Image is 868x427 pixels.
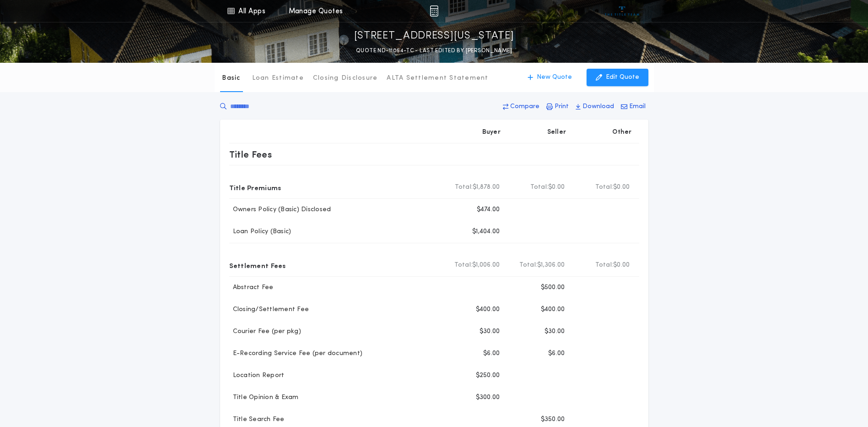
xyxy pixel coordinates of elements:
[541,305,565,314] p: $400.00
[229,147,272,162] p: Title Fees
[544,99,571,115] button: Print
[587,69,648,86] button: Edit Quote
[510,102,539,111] p: Compare
[582,102,614,111] p: Download
[229,258,286,273] p: Settlement Fees
[229,349,363,358] p: E-Recording Service Fee (per document)
[500,99,542,115] button: Compare
[476,371,500,380] p: $250.00
[541,415,565,424] p: $350.00
[537,73,572,82] p: New Quote
[229,327,301,336] p: Courier Fee (per pkg)
[229,227,291,236] p: Loan Policy (Basic)
[483,349,500,358] p: $6.00
[472,261,500,270] span: $1,006.00
[545,327,565,336] p: $30.00
[356,46,512,55] p: QUOTE ND-11054-TC - LAST EDITED BY [PERSON_NAME]
[480,327,500,336] p: $30.00
[229,371,285,380] p: Location Report
[472,227,500,236] p: $1,404.00
[573,99,617,115] button: Download
[482,128,501,137] p: Buyer
[548,349,565,358] p: $6.00
[613,183,630,192] span: $0.00
[313,74,378,83] p: Closing Disclosure
[548,183,565,192] span: $0.00
[518,69,581,86] button: New Quote
[519,261,538,270] b: Total:
[430,5,438,16] img: img
[555,102,569,111] p: Print
[455,183,473,192] b: Total:
[222,74,240,83] p: Basic
[595,183,614,192] b: Total:
[229,393,299,402] p: Title Opinion & Exam
[541,283,565,292] p: $500.00
[629,102,646,111] p: Email
[605,6,639,16] img: vs-icon
[618,99,648,115] button: Email
[612,128,631,137] p: Other
[595,261,614,270] b: Total:
[476,393,500,402] p: $300.00
[229,180,281,195] p: Title Premiums
[229,415,285,424] p: Title Search Fee
[537,261,565,270] span: $1,306.00
[547,128,566,137] p: Seller
[473,183,500,192] span: $1,878.00
[530,183,549,192] b: Total:
[477,205,500,214] p: $474.00
[229,283,274,292] p: Abstract Fee
[229,205,331,214] p: Owners Policy (Basic) Disclosed
[354,29,514,44] p: [STREET_ADDRESS][US_STATE]
[606,73,639,82] p: Edit Quote
[613,261,630,270] span: $0.00
[229,305,309,314] p: Closing/Settlement Fee
[454,261,473,270] b: Total:
[252,74,304,83] p: Loan Estimate
[387,74,488,83] p: ALTA Settlement Statement
[476,305,500,314] p: $400.00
